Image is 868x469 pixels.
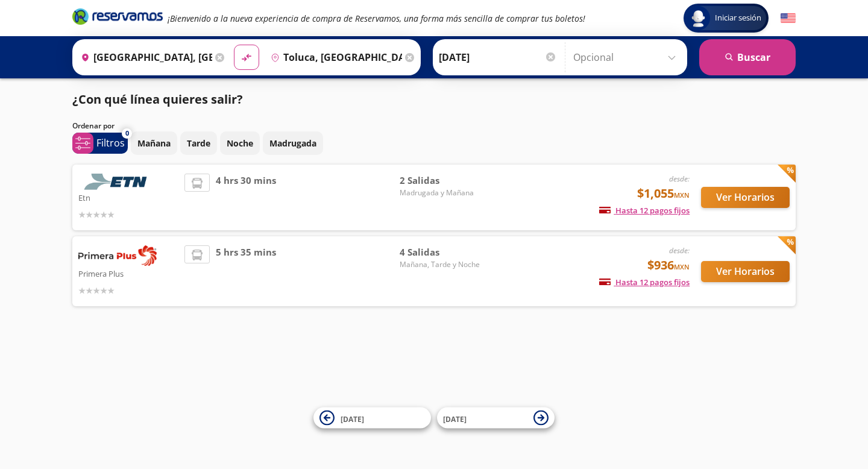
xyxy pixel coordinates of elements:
[72,121,115,131] p: Ordenar por
[72,90,243,109] p: ¿Con qué línea quieres salir?
[96,136,125,150] p: Filtros
[599,277,690,288] span: Hasta 12 pagos fijos
[439,42,557,72] input: Elegir Fecha
[216,174,276,221] span: 4 hrs 30 mins
[710,12,766,24] span: Iniciar sesión
[76,42,212,72] input: Buscar Origen
[78,245,157,266] img: Primera Plus
[400,259,484,270] span: Mañana, Tarde y Noche
[669,245,690,256] em: desde:
[180,131,217,155] button: Tarde
[701,187,790,208] button: Ver Horarios
[125,128,129,139] span: 0
[674,190,690,200] small: MXN
[437,408,555,429] button: [DATE]
[78,190,178,204] p: Etn
[573,42,681,72] input: Opcional
[443,414,467,424] span: [DATE]
[72,7,163,25] i: Brand Logo
[137,137,171,150] p: Mañana
[263,131,323,155] button: Madrugada
[131,131,177,155] button: Mañana
[168,13,585,24] em: ¡Bienvenido a la nueva experiencia de compra de Reservamos, una forma más sencilla de comprar tus...
[216,245,276,297] span: 5 hrs 35 mins
[701,261,790,282] button: Ver Horarios
[699,39,796,75] button: Buscar
[187,137,210,150] p: Tarde
[266,42,402,72] input: Buscar Destino
[78,266,178,280] p: Primera Plus
[72,7,163,29] a: Brand Logo
[72,133,128,154] button: 0Filtros
[674,262,690,271] small: MXN
[220,131,260,155] button: Noche
[400,245,484,259] span: 4 Salidas
[781,11,796,26] button: English
[400,187,484,198] span: Madrugada y Mañana
[400,174,484,187] span: 2 Salidas
[313,408,431,429] button: [DATE]
[647,256,690,274] span: $936
[599,205,690,216] span: Hasta 12 pagos fijos
[669,174,690,184] em: desde:
[227,137,253,150] p: Noche
[269,137,316,150] p: Madrugada
[78,174,157,190] img: Etn
[637,184,690,203] span: $1,055
[341,414,364,424] span: [DATE]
